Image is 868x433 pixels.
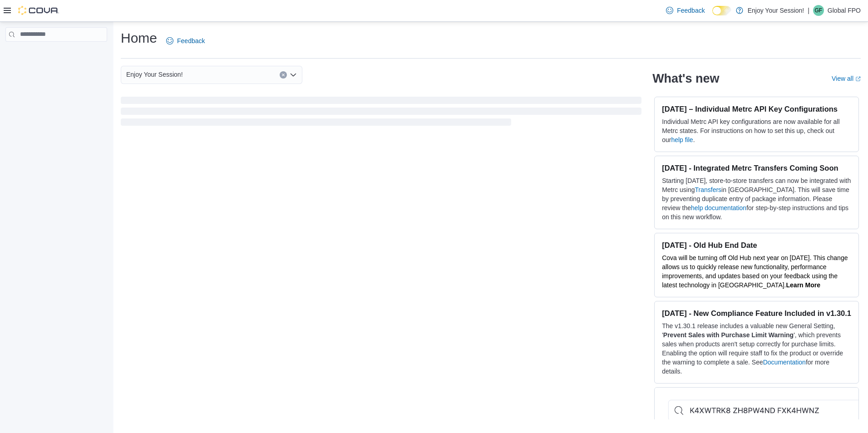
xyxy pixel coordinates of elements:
span: Dark Mode [712,15,713,16]
p: Starting [DATE], store-to-store transfers can now be integrated with Metrc using in [GEOGRAPHIC_D... [662,176,851,221]
h3: [DATE] - Integrated Metrc Transfers Coming Soon [662,163,851,172]
input: Dark Mode [712,6,731,15]
a: Transfers [695,186,722,193]
h2: What's new [652,71,719,86]
span: GF [815,5,823,16]
h3: [DATE] – Individual Metrc API Key Configurations [662,104,851,113]
button: Open list of options [290,71,297,79]
a: View allExternal link [832,75,861,82]
p: | [808,5,809,16]
span: Cova will be turning off Old Hub next year on [DATE]. This change allows us to quickly release ne... [662,254,848,289]
span: Loading [121,98,641,128]
a: help file [671,136,693,143]
a: Documentation [763,359,806,366]
div: Global FPO [813,5,824,16]
strong: Prevent Sales with Purchase Limit Warning [663,331,794,339]
a: Feedback [662,1,708,20]
p: Global FPO [828,5,861,16]
span: Feedback [177,36,205,45]
h3: [DATE] - New Compliance Feature Included in v1.30.1 [662,309,851,318]
svg: External link [855,76,861,82]
img: Cova [18,6,59,15]
h1: Home [121,29,157,47]
p: Individual Metrc API key configurations are now available for all Metrc states. For instructions ... [662,117,851,144]
p: The v1.30.1 release includes a valuable new General Setting, ' ', which prevents sales when produ... [662,321,851,376]
button: Clear input [280,71,287,79]
a: Learn More [786,281,820,289]
a: Feedback [163,32,208,50]
h3: [DATE] - Old Hub End Date [662,241,851,250]
a: help documentation [691,204,746,212]
span: Enjoy Your Session! [126,69,183,80]
p: Enjoy Your Session! [748,5,804,16]
span: Feedback [677,6,705,15]
nav: Complex example [5,44,107,65]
